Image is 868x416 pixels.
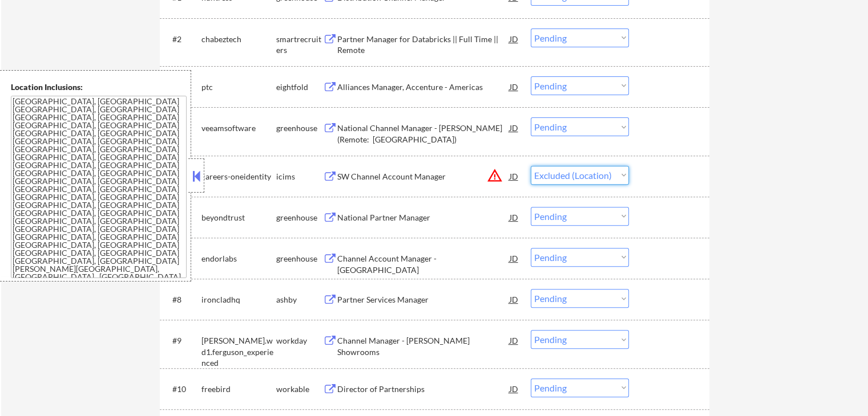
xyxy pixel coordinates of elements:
div: Alliances Manager, Accenture - Americas [337,81,510,93]
div: Director of Partnerships [337,384,510,395]
div: chabeztech [201,34,276,45]
div: #2 [172,34,192,45]
div: Location Inclusions: [11,81,187,93]
div: careers-oneidentity [201,171,276,182]
div: Partner Services Manager [337,294,510,305]
div: veeamsoftware [201,123,276,134]
div: #9 [172,335,192,346]
div: beyondtrust [201,212,276,223]
div: endorlabs [201,253,276,264]
div: greenhouse [276,253,323,264]
div: freebird [201,384,276,395]
div: Channel Manager - [PERSON_NAME] Showrooms [337,335,510,357]
div: #10 [172,384,192,395]
div: workable [276,384,323,395]
div: greenhouse [276,212,323,223]
div: JD [508,28,520,49]
div: JD [508,207,520,227]
div: National Partner Manager [337,212,510,223]
div: greenhouse [276,123,323,134]
div: JD [508,248,520,268]
div: Partner Manager for Databricks || Full Time || Remote [337,34,510,56]
div: JD [508,378,520,399]
div: JD [508,166,520,186]
div: icims [276,171,323,182]
div: [PERSON_NAME].wd1.ferguson_experienced [201,335,276,369]
div: eightfold [276,81,323,93]
div: JD [508,289,520,309]
div: SW Channel Account Manager [337,171,510,182]
div: ashby [276,294,323,305]
div: JD [508,330,520,350]
button: warning_amber [487,168,503,183]
div: JD [508,76,520,97]
div: Channel Account Manager - [GEOGRAPHIC_DATA] [337,253,510,275]
div: National Channel Manager - [PERSON_NAME] (Remote: [GEOGRAPHIC_DATA]) [337,123,510,145]
div: #8 [172,294,192,305]
div: JD [508,117,520,138]
div: smartrecruiters [276,34,323,56]
div: ironcladhq [201,294,276,305]
div: ptc [201,81,276,93]
div: workday [276,335,323,346]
